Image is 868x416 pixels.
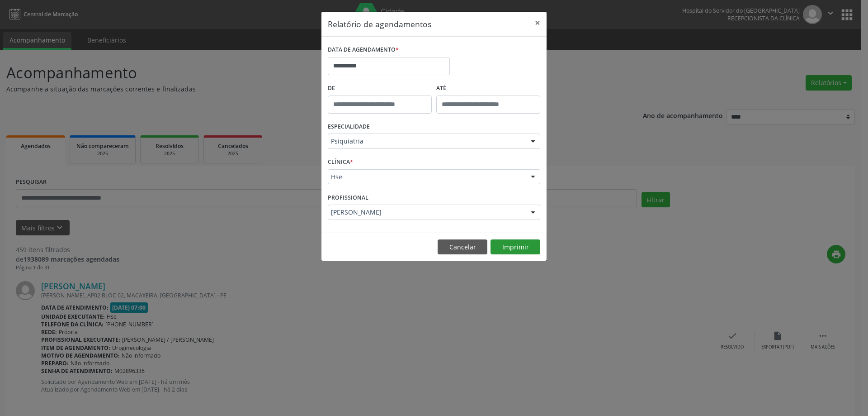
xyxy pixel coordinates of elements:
button: Imprimir [491,239,540,255]
label: DATA DE AGENDAMENTO [328,43,399,57]
span: Psiquiatria [331,137,522,146]
label: CLÍNICA [328,155,353,169]
span: Hse [331,172,522,182]
button: Cancelar [438,239,487,255]
span: [PERSON_NAME] [331,208,522,217]
button: Close [528,12,547,34]
h5: Relatório de agendamentos [328,18,431,30]
label: ESPECIALIDADE [328,120,370,134]
label: De [328,81,432,96]
label: ATÉ [436,81,540,96]
label: PROFISSIONAL [328,191,368,205]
